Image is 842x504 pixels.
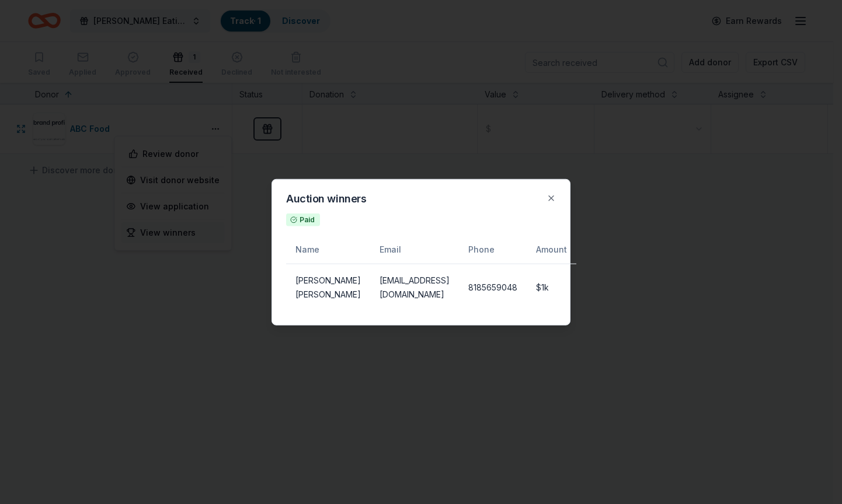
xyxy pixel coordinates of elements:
[370,264,459,311] td: [EMAIL_ADDRESS][DOMAIN_NAME]
[286,213,320,226] div: Paid
[370,236,459,264] th: Email
[459,236,527,264] th: Phone
[286,194,558,204] h2: Auction winners
[459,264,527,311] td: 8185659048
[527,236,576,264] th: Amount
[286,236,370,264] th: Name
[527,264,576,311] td: $ 1k
[286,264,370,311] td: [PERSON_NAME] [PERSON_NAME]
